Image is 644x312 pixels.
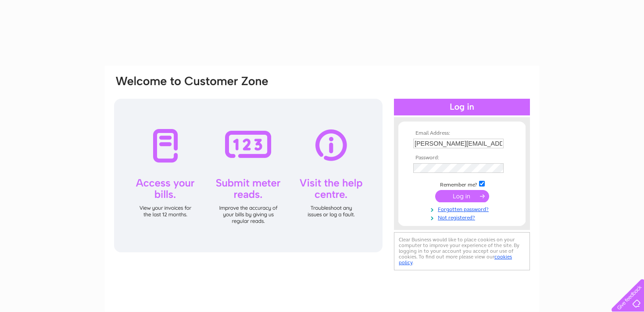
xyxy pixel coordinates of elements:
input: Submit [435,190,489,202]
th: Password: [411,155,513,161]
td: Remember me? [411,179,513,188]
div: Clear Business would like to place cookies on your computer to improve your experience of the sit... [394,232,530,270]
a: Not registered? [413,213,513,221]
a: Forgotten password? [413,204,513,213]
a: cookies policy [399,254,512,265]
th: Email Address: [411,130,513,136]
